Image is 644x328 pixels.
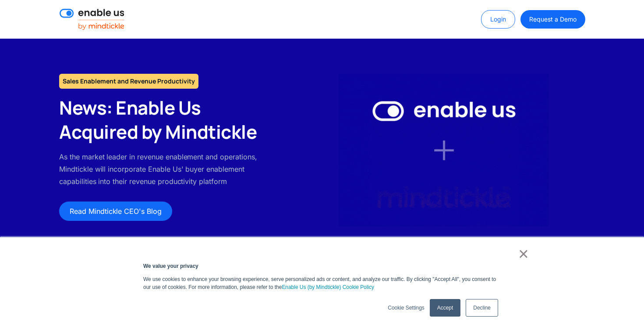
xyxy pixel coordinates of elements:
h2: News: Enable Us Acquired by Mindtickle [59,96,268,144]
img: Enable Us by Mindtickle [339,74,549,227]
a: Decline [466,299,498,317]
a: Login [481,10,515,29]
p: As the market leader in revenue enablement and operations, Mindtickle will incorporate Enable Us'... [59,151,268,187]
a: Read Mindtickle CEO's Blog [59,202,172,221]
a: Request a Demo [520,10,585,29]
div: next slide [609,39,644,262]
p: We use cookies to enhance your browsing experience, serve personalized ads or content, and analyz... [143,275,501,291]
a: × [518,250,529,258]
a: Enable Us (by Mindtickle) Cookie Policy [282,283,374,291]
a: Cookie Settings [388,304,424,312]
a: Accept [430,299,460,317]
h1: Sales Enablement and Revenue Productivity [59,74,198,89]
strong: We value your privacy [143,263,198,269]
